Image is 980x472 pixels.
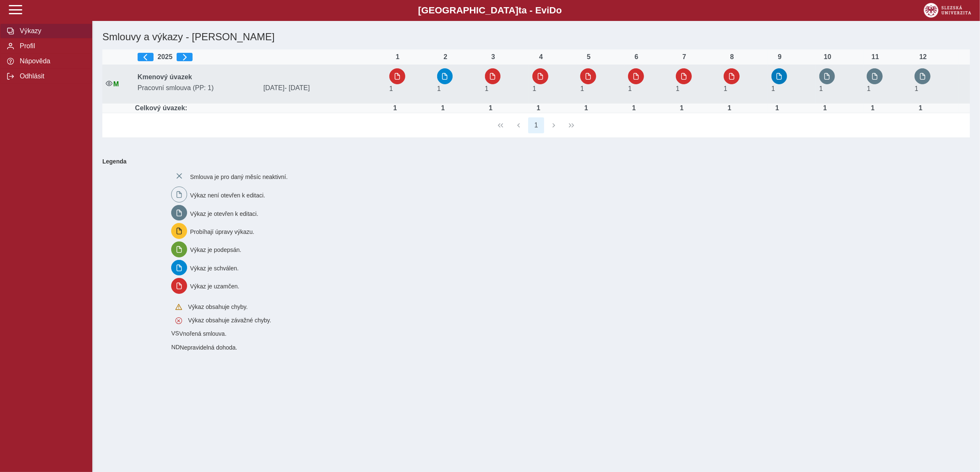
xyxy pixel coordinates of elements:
span: Profil [17,42,85,50]
h1: Smlouvy a výkazy - [PERSON_NAME] [99,28,828,46]
span: Úvazek : 8 h / den. 40 h / týden. [485,85,489,92]
div: Úvazek : 8 h / den. 40 h / týden. [387,104,404,112]
td: Celkový úvazek: [134,104,386,113]
span: Nepravidelná dohoda. [180,344,237,351]
span: Výkaz je podepsán. [190,247,241,254]
b: Legenda [99,155,967,168]
span: Úvazek : 8 h / den. 40 h / týden. [915,85,918,92]
div: 11 [867,53,884,61]
span: Výkaz obsahuje chyby. [188,303,248,310]
div: Úvazek : 8 h / den. 40 h / týden. [626,104,642,112]
div: 8 [724,53,740,61]
span: Výkaz je schválen. [190,265,239,272]
i: Smlouva je aktivní [106,80,112,87]
div: Úvazek : 8 h / den. 40 h / týden. [912,104,929,112]
img: logo_web_su.png [924,3,971,18]
span: Úvazek : 8 h / den. 40 h / týden. [676,85,680,92]
div: 9 [771,53,788,61]
span: o [556,5,562,16]
span: Výkaz není otevřen k editaci. [190,192,265,199]
div: 12 [915,53,931,61]
span: Smlouva je pro daný měsíc neaktivní. [190,174,288,180]
div: Úvazek : 8 h / den. 40 h / týden. [864,104,881,112]
div: 2 [437,53,454,61]
span: Smlouva vnořená do kmene [171,344,180,350]
div: 5 [580,53,597,61]
span: Výkaz je otevřen k editaci. [190,210,258,217]
span: - [DATE] [284,84,310,91]
span: Úvazek : 8 h / den. 40 h / týden. [724,85,727,92]
div: 10 [819,53,836,61]
span: Úvazek : 8 h / den. 40 h / týden. [771,85,775,92]
span: Úvazek : 8 h / den. 40 h / týden. [437,85,441,92]
span: [DATE] [260,84,386,92]
span: Smlouva vnořená do kmene [171,330,179,337]
div: Úvazek : 8 h / den. 40 h / týden. [673,104,690,112]
span: Nápověda [17,57,85,65]
span: Výkaz obsahuje závažné chyby. [188,317,271,324]
b: [GEOGRAPHIC_DATA] a - Evi [25,5,955,16]
button: 1 [528,117,544,133]
div: 3 [485,53,502,61]
span: t [519,5,521,16]
div: 6 [628,53,645,61]
div: Úvazek : 8 h / den. 40 h / týden. [578,104,594,112]
span: D [549,5,556,16]
span: Úvazek : 8 h / den. 40 h / týden. [389,85,393,92]
div: Úvazek : 8 h / den. 40 h / týden. [530,104,547,112]
span: Výkaz je uzamčen. [190,283,240,290]
div: 2025 [138,53,383,61]
span: Úvazek : 8 h / den. 40 h / týden. [532,85,536,92]
span: Pracovní smlouva (PP: 1) [134,84,260,92]
div: Úvazek : 8 h / den. 40 h / týden. [817,104,834,112]
div: Úvazek : 8 h / den. 40 h / týden. [435,104,451,112]
div: 4 [532,53,549,61]
div: Úvazek : 8 h / den. 40 h / týden. [769,104,786,112]
div: Úvazek : 8 h / den. 40 h / týden. [482,104,499,112]
span: Úvazek : 8 h / den. 40 h / týden. [867,85,871,92]
span: Výkazy [17,27,85,35]
div: 1 [389,53,406,61]
span: Úvazek : 8 h / den. 40 h / týden. [628,85,632,92]
b: Kmenový úvazek [138,73,192,80]
div: Úvazek : 8 h / den. 40 h / týden. [721,104,738,112]
span: Vnořená smlouva. [179,330,227,337]
span: Probíhají úpravy výkazu. [190,228,254,235]
div: 7 [676,53,693,61]
span: Úvazek : 8 h / den. 40 h / týden. [580,85,584,92]
span: Odhlásit [17,73,85,80]
span: Úvazek : 8 h / den. 40 h / týden. [819,85,823,92]
span: Údaje souhlasí s údaji v Magionu [113,80,119,88]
